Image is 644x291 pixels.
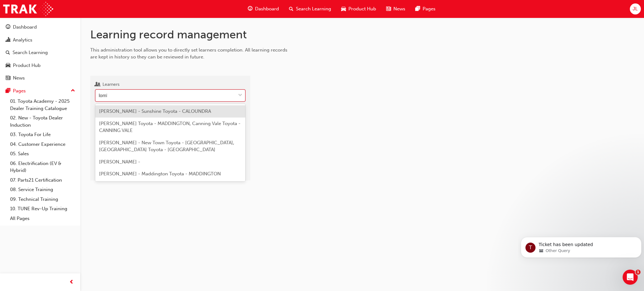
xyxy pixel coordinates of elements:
[90,47,295,61] div: This administration tool allows you to directly set learners completion. All learning records are...
[95,82,100,88] span: users-icon
[99,159,140,165] span: [PERSON_NAME] -
[248,5,253,13] span: guage-icon
[3,85,78,97] button: Pages
[243,3,284,15] a: guage-iconDashboard
[3,72,78,84] a: News
[630,3,641,14] button: JL
[8,185,78,195] a: 08. Service Training
[99,121,241,134] span: [PERSON_NAME] Toyota - MADDINGTON, Canning Vale Toyota - CANNING VALE
[8,96,78,113] a: 01. Toyota Academy - 2025 Dealer Training Catalogue
[296,5,331,13] span: Search Learning
[13,87,26,95] div: Pages
[415,5,420,13] span: pages-icon
[3,20,78,85] button: DashboardAnalyticsSearch LearningProduct HubNews
[336,3,381,15] a: car-iconProduct Hub
[393,5,405,13] span: News
[3,60,78,71] a: Product Hub
[6,75,10,81] span: news-icon
[423,5,436,13] span: Pages
[8,195,78,204] a: 09. Technical Training
[255,5,279,13] span: Dashboard
[8,214,78,223] a: All Pages
[381,3,410,15] a: news-iconNews
[284,3,336,15] a: search-iconSearch Learning
[6,88,10,94] span: pages-icon
[13,62,41,69] div: Product Hub
[99,140,234,153] span: [PERSON_NAME] - New Town Toyota - [GEOGRAPHIC_DATA], [GEOGRAPHIC_DATA] Toyota - [GEOGRAPHIC_DATA]
[13,36,32,44] div: Analytics
[90,28,634,41] h1: Learning record management
[8,204,78,214] a: 10. TUNE Rev-Up Training
[8,130,78,140] a: 03. Toyota For Life
[13,74,25,82] div: News
[103,81,119,88] div: Learners
[8,113,78,130] a: 02. New - Toyota Dealer Induction
[410,3,441,15] a: pages-iconPages
[3,47,78,58] a: Search Learning
[99,93,107,98] input: Learners
[13,24,37,31] div: Dashboard
[633,5,638,13] span: JL
[3,2,53,16] img: Trak
[6,25,10,30] span: guage-icon
[636,270,641,275] span: 1
[71,87,75,95] span: up-icon
[6,63,10,69] span: car-icon
[3,21,78,33] a: Dashboard
[13,49,48,56] div: Search Learning
[623,270,638,285] iframe: Intercom live chat
[8,175,78,185] a: 07. Parts21 Certification
[99,108,211,114] span: [PERSON_NAME] - Sunshine Toyota - CALOUNDRA
[348,5,376,13] span: Product Hub
[6,37,10,43] span: chart-icon
[8,149,78,159] a: 05. Sales
[386,5,391,13] span: news-icon
[69,278,74,286] span: prev-icon
[341,5,346,13] span: car-icon
[6,50,10,56] span: search-icon
[8,140,78,149] a: 04. Customer Experience
[289,5,293,13] span: search-icon
[99,171,221,177] span: [PERSON_NAME] - Maddington Toyota - MADDINGTON
[8,159,78,175] a: 06. Electrification (EV & Hybrid)
[238,91,242,100] span: down-icon
[3,34,78,46] a: Analytics
[518,224,644,268] iframe: Intercom notifications message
